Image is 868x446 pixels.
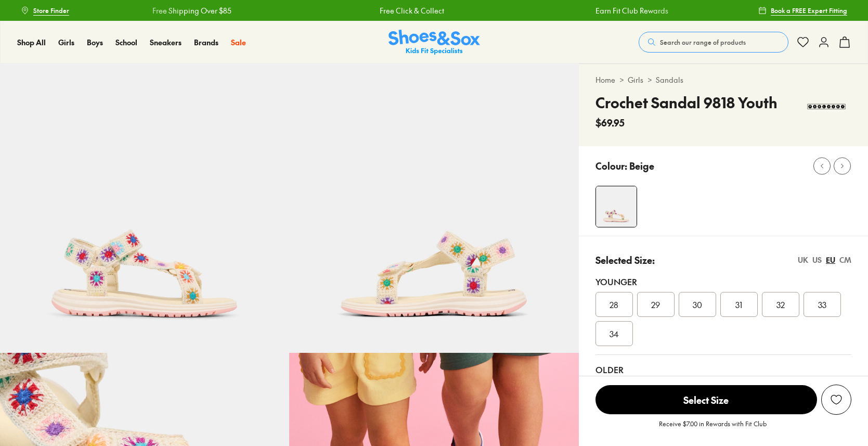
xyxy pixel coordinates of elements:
a: Free Shipping Over $85 [152,5,231,16]
a: Shoes & Sox [388,30,480,55]
img: Vendor logo [801,92,851,123]
span: Sneakers [150,37,182,47]
div: UK [798,254,808,265]
span: 29 [651,298,660,311]
span: School [115,37,137,47]
a: Shop All [17,37,46,48]
span: Book a FREE Expert Fitting [771,6,847,15]
span: Store Finder [33,6,69,15]
span: Girls [58,37,74,47]
span: $69.95 [595,116,625,130]
a: Earn Fit Club Rewards [595,5,668,16]
a: Sneakers [150,37,182,48]
a: Girls [58,37,74,48]
div: EU [826,254,835,265]
div: > > [595,74,851,85]
span: Shop All [17,37,46,47]
span: Search our range of products [660,37,746,47]
button: Search our range of products [639,32,788,53]
span: Select Size [595,385,817,414]
a: Brands [194,37,218,48]
a: Free Click & Collect [380,5,444,16]
p: Beige [629,159,654,173]
a: Boys [87,37,103,48]
a: Sandals [656,74,683,85]
img: 5-546991_1 [289,63,578,353]
a: Store Finder [21,1,69,20]
img: SNS_Logo_Responsive.svg [388,30,480,55]
a: Home [595,74,615,85]
span: 34 [610,327,619,340]
a: Book a FREE Expert Fitting [758,1,847,20]
p: Colour: [595,159,627,173]
a: Girls [628,74,643,85]
span: 30 [693,298,702,311]
span: Sale [231,37,246,47]
div: Younger [595,275,851,288]
span: 33 [818,298,826,311]
span: 31 [735,298,742,311]
h4: Crochet Sandal 9818 Youth [595,92,778,113]
p: Receive $7.00 in Rewards with Fit Club [659,419,767,438]
div: Older [595,363,851,376]
div: US [812,254,822,265]
span: 32 [776,298,785,311]
button: Add to Wishlist [821,385,851,415]
div: CM [839,254,851,265]
span: Brands [194,37,218,47]
a: Sale [231,37,246,48]
a: School [115,37,137,48]
button: Select Size [595,385,817,415]
p: Selected Size: [595,253,655,267]
img: 4-546990_1 [596,186,637,227]
span: 28 [610,298,618,311]
span: Boys [87,37,103,47]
